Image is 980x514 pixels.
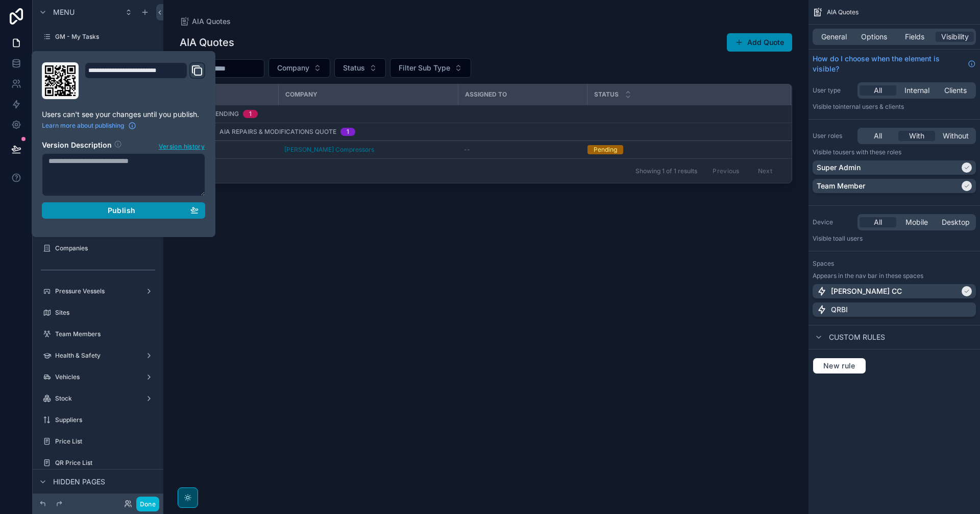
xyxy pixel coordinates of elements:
label: Price List [55,437,155,446]
span: All [874,131,882,141]
span: Mobile [905,217,928,227]
span: Internal users & clients [839,103,904,110]
label: QR Price List [55,459,155,467]
p: Visible to [813,148,976,156]
span: AIA Quotes [192,16,231,27]
a: QR Price List [39,455,157,471]
a: Suppliers [39,412,157,428]
label: Team Members [55,330,155,338]
span: Without [943,131,969,141]
span: Assigned to [465,90,507,99]
span: AIA Quotes [827,8,859,16]
span: Visibility [941,32,969,42]
a: My Approvals [39,50,157,66]
span: New rule [819,361,860,370]
span: Showing 1 of 1 results [635,167,697,175]
span: Company [277,63,309,73]
a: Pending [587,145,778,154]
label: Vehicles [55,373,141,381]
a: AIA Quotes [180,16,231,27]
p: QRBI [831,305,848,315]
span: All [874,217,882,227]
a: Companies [39,240,157,256]
label: Pressure Vessels [55,287,141,295]
a: [PERSON_NAME] Compressors [284,146,374,154]
a: Vehicles [39,369,157,385]
span: Status [594,90,619,99]
h1: AIA Quotes [180,35,234,50]
a: Health & Safety [39,347,157,364]
span: AIA Repairs & Modifications Quote [219,128,336,136]
div: 1 [249,110,252,118]
a: Learn more about publishing [42,122,136,130]
a: GM - My Tasks [39,29,157,45]
div: Domain and Custom Link [85,62,205,99]
a: Stock [39,390,157,407]
a: Team Members [39,326,157,342]
label: Sites [55,309,155,317]
p: Users can't see your changes until you publish. [42,109,205,120]
button: Done [136,497,159,511]
span: All [874,85,882,96]
span: all users [839,235,863,242]
button: Publish [42,202,205,219]
button: Version history [158,140,205,151]
label: User type [813,86,853,95]
div: Pending [594,145,617,154]
button: Select Button [390,58,471,78]
span: Version history [159,141,205,151]
span: Status [343,63,365,73]
button: Select Button [334,58,386,78]
button: Add Quote [727,33,792,52]
a: -- [464,146,581,154]
button: Select Button [268,58,330,78]
label: Stock [55,394,141,403]
a: Pressure Vessels [39,283,157,299]
span: With [909,131,924,141]
button: New rule [813,358,866,374]
p: Team Member [817,181,865,191]
label: Device [813,218,853,226]
span: -- [464,146,470,154]
span: Filter Sub Type [399,63,450,73]
span: Internal [904,85,929,96]
a: Sites [39,305,157,321]
span: Custom rules [829,332,885,342]
label: GM - My Tasks [55,33,155,41]
span: Pending [211,110,239,118]
div: 1 [347,128,349,136]
span: General [821,32,847,42]
span: Clients [944,85,967,96]
a: [PERSON_NAME] Compressors [284,146,452,154]
label: Spaces [813,260,834,268]
label: Suppliers [55,416,155,424]
p: Super Admin [817,162,861,173]
h2: Version Description [42,140,112,151]
p: [PERSON_NAME] CC [831,286,902,296]
span: Desktop [942,217,970,227]
span: How do I choose when the element is visible? [813,54,964,74]
a: Price List [39,433,157,450]
label: Health & Safety [55,352,141,360]
p: Visible to [813,235,976,243]
span: Company [285,90,317,99]
span: Publish [108,206,135,215]
span: Users with these roles [839,148,901,156]
a: QEP-25 [192,146,272,154]
p: Visible to [813,103,976,111]
p: Appears in the nav bar in these spaces [813,272,976,280]
label: Companies [55,244,155,252]
label: User roles [813,132,853,140]
span: Hidden pages [53,477,105,487]
a: How do I choose when the element is visible? [813,54,976,74]
span: Fields [905,32,924,42]
span: Menu [53,7,75,17]
span: Options [861,32,887,42]
span: Learn more about publishing [42,122,124,130]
